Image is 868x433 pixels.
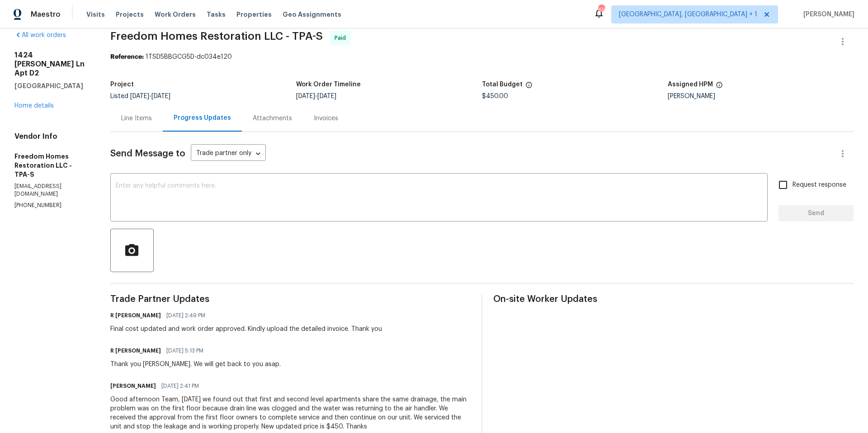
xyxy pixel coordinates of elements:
[335,33,349,42] span: Paid
[110,381,156,391] h6: [PERSON_NAME]
[14,51,89,78] h2: 1424 [PERSON_NAME] Ln Apt D2
[86,10,105,19] span: Visits
[800,10,854,19] span: [PERSON_NAME]
[619,10,757,19] span: [GEOGRAPHIC_DATA], [GEOGRAPHIC_DATA] + 1
[14,152,89,179] h5: Freedom Homes Restoration LLC - TPA-S
[116,10,144,19] span: Projects
[236,10,272,19] span: Properties
[166,346,203,355] span: [DATE] 5:13 PM
[314,114,338,123] div: Invoices
[161,381,199,391] span: [DATE] 2:41 PM
[110,325,382,334] div: Final cost updated and work order approved. Kindly upload the detailed invoice. Thank you
[14,132,89,141] h4: Vendor Info
[207,11,226,18] span: Tasks
[110,311,161,320] h6: R [PERSON_NAME]
[110,395,471,431] div: Good afternoon Team, [DATE] we found out that first and second level apartments share the same dr...
[166,311,205,320] span: [DATE] 2:49 PM
[110,31,323,42] span: Freedom Homes Restoration LLC - TPA-S
[253,114,292,123] div: Attachments
[191,146,266,161] div: Trade partner only
[110,149,185,158] span: Send Message to
[296,93,336,99] span: -
[525,81,533,93] span: The total cost of line items that have been proposed by Opendoor. This sum includes line items th...
[110,52,854,61] div: 1TSD5BBGCG5D-dc034e120
[121,114,152,123] div: Line Items
[482,93,508,99] span: $450.00
[14,103,54,109] a: Home details
[110,295,471,304] span: Trade Partner Updates
[110,93,170,99] span: Listed
[155,10,196,19] span: Work Orders
[14,81,89,90] h5: [GEOGRAPHIC_DATA]
[482,81,523,88] h5: Total Budget
[151,93,170,99] span: [DATE]
[296,81,361,88] h5: Work Order Timeline
[493,295,854,304] span: On-site Worker Updates
[174,113,231,122] div: Progress Updates
[14,32,66,38] a: All work orders
[130,93,170,99] span: -
[110,346,161,355] h6: R [PERSON_NAME]
[317,93,336,99] span: [DATE]
[130,93,149,99] span: [DATE]
[668,93,854,99] div: [PERSON_NAME]
[793,180,846,190] span: Request response
[14,202,89,209] p: [PHONE_NUMBER]
[110,360,281,369] div: Thank you [PERSON_NAME]. We will get back to you asap.
[31,10,61,19] span: Maestro
[598,5,604,14] div: 69
[110,54,144,60] b: Reference:
[668,81,713,88] h5: Assigned HPM
[716,81,723,93] span: The hpm assigned to this work order.
[296,93,315,99] span: [DATE]
[283,10,341,19] span: Geo Assignments
[110,81,134,88] h5: Project
[14,183,89,198] p: [EMAIL_ADDRESS][DOMAIN_NAME]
